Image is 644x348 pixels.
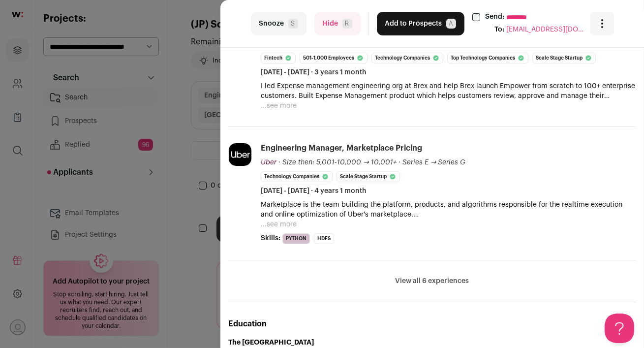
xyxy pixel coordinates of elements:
[228,339,314,346] strong: The [GEOGRAPHIC_DATA]
[402,159,466,166] span: Series E → Series G
[314,12,361,35] button: HideR
[282,233,310,244] li: Python
[251,12,307,35] button: SnoozeS
[507,25,585,35] span: [EMAIL_ADDRESS][DOMAIN_NAME]
[377,12,464,35] button: Add to ProspectsA
[447,53,528,63] li: Top Technology Companies
[261,159,276,166] span: Uber
[495,25,505,35] div: To:
[261,186,367,196] span: [DATE] - [DATE] · 4 years 1 month
[300,53,368,63] li: 501-1,000 employees
[486,12,505,23] label: Send:
[278,159,397,166] span: · Size then: 5,001-10,000 → 10,001+
[446,19,456,29] span: A
[261,143,422,154] div: Engineering Manager, Marketplace Pricing
[337,171,400,182] li: Scale Stage Startup
[314,233,334,244] li: HDFS
[605,314,634,343] iframe: Help Scout Beacon - Open
[229,143,251,166] img: 046b842221cc5920251103cac33a6ce6d47e344b59eb72f0d26ba0bb907e91bb.jpg
[261,81,636,101] p: I led Expense management engineering org at Brex and help Brex launch Empower from scratch to 100...
[261,200,636,220] p: Marketplace is the team building the platform, products, and algorithms responsible for the realt...
[342,19,352,29] span: R
[228,318,636,330] h2: Education
[371,53,443,63] li: Technology Companies
[261,171,333,182] li: Technology Companies
[261,101,297,111] button: ...see more
[261,53,296,63] li: Fintech
[532,53,596,63] li: Scale Stage Startup
[261,233,280,243] span: Skills:
[288,19,298,29] span: S
[590,12,614,35] button: Open dropdown
[396,276,469,286] button: View all 6 experiences
[261,220,297,229] button: ...see more
[261,67,367,77] span: [DATE] - [DATE] · 3 years 1 month
[399,158,400,167] span: ·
